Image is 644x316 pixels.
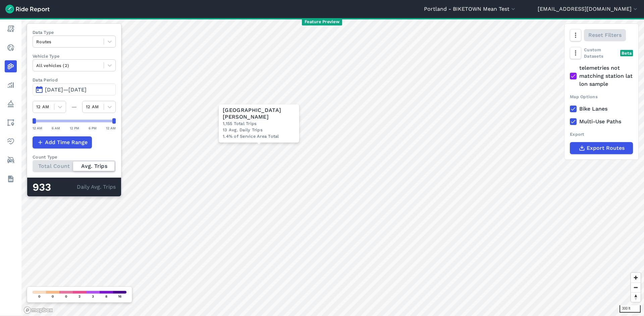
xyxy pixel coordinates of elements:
[223,133,295,140] div: 1.4% of Service Area Total
[538,5,639,13] button: [EMAIL_ADDRESS][DOMAIN_NAME]
[584,29,626,41] button: Reset Filters
[631,273,641,282] button: Zoom in
[5,117,17,129] a: Areas
[5,135,17,147] a: Health
[620,50,633,56] div: Beta
[5,154,17,166] a: ModeShift
[223,120,295,127] div: 1,155 Total Trips
[33,77,116,83] label: Data Period
[33,53,116,59] label: Vehicle Type
[33,154,116,160] div: Count Type
[70,125,79,131] div: 12 PM
[5,5,50,13] img: Ride Report
[45,86,87,93] span: [DATE]—[DATE]
[570,47,633,59] div: Custom Datasets
[5,173,17,185] a: Datasets
[33,136,92,148] button: Add Time Range
[570,118,633,126] label: Multi-Use Paths
[5,42,17,54] a: Realtime
[66,103,82,111] div: —
[33,29,116,36] label: Data Type
[33,83,116,96] button: [DATE]—[DATE]
[620,305,641,313] div: 300 ft
[631,282,641,292] button: Zoom out
[631,292,641,302] button: Reset bearing to north
[570,131,633,137] div: Export
[45,138,88,146] span: Add Time Range
[106,125,116,131] div: 12 AM
[5,79,17,91] a: Analyze
[27,178,121,196] div: Daily Avg. Trips
[52,125,60,131] div: 6 AM
[588,31,622,39] span: Reset Filters
[21,18,644,316] canvas: Map
[587,144,625,152] span: Export Routes
[223,107,295,120] div: [GEOGRAPHIC_DATA][PERSON_NAME]
[570,93,633,100] div: Map Options
[570,64,633,88] label: telemetries not matching station lat lon sample
[424,5,517,13] button: Portland - BIKETOWN Mean Test
[570,142,633,154] button: Export Routes
[33,183,77,192] div: 933
[5,23,17,35] a: Report
[223,127,295,133] div: 13 Avg. Daily Trips
[302,18,342,25] span: Feature Preview
[23,306,53,314] a: Mapbox logo
[33,125,42,131] div: 12 AM
[89,125,97,131] div: 6 PM
[5,98,17,110] a: Policy
[570,105,633,113] label: Bike Lanes
[5,60,17,72] a: Heatmaps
